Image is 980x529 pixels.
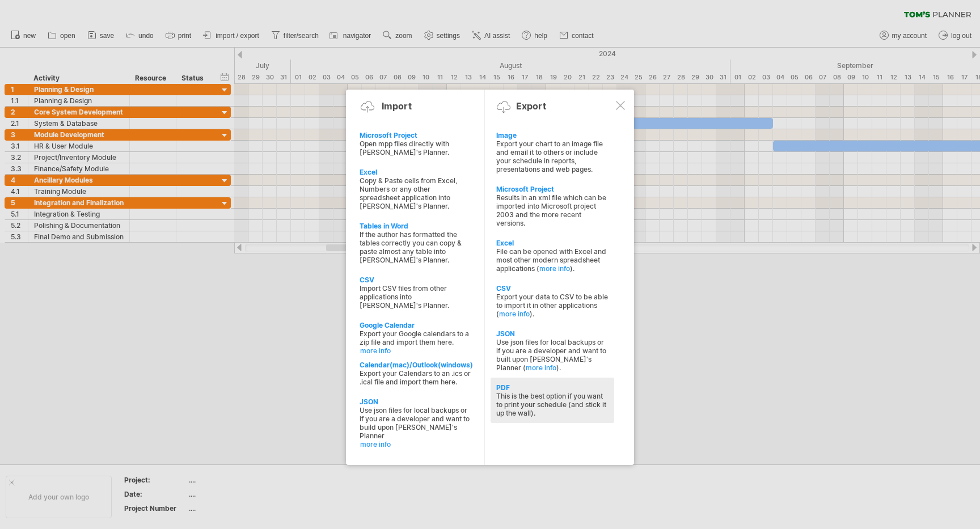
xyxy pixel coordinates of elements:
[496,338,609,372] div: Use json files for local backups or if you are a developer and want to built upon [PERSON_NAME]'s...
[496,139,609,173] div: Export your chart to an image file and email it to others or include your schedule in reports, pr...
[499,310,530,318] a: more info
[496,131,609,139] div: Image
[360,222,472,230] div: Tables in Word
[526,363,556,372] a: more info
[360,168,472,176] div: Excel
[382,100,412,112] div: Import
[496,329,609,338] div: JSON
[496,247,609,273] div: File can be opened with Excel and most other modern spreadsheet applications ( ).
[516,100,546,112] div: Export
[496,392,609,417] div: This is the best option if you want to print your schedule (and stick it up the wall).
[360,230,472,264] div: If the author has formatted the tables correctly you can copy & paste almost any table into [PERS...
[360,346,472,355] a: more info
[496,193,609,227] div: Results in an xml file which can be imported into Microsoft project 2003 and the more recent vers...
[496,284,609,293] div: CSV
[539,264,570,273] a: more info
[496,293,609,318] div: Export your data to CSV to be able to import it in other applications ( ).
[360,176,472,210] div: Copy & Paste cells from Excel, Numbers or any other spreadsheet application into [PERSON_NAME]'s ...
[360,440,472,448] a: more info
[496,383,609,392] div: PDF
[496,185,609,193] div: Microsoft Project
[496,239,609,247] div: Excel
